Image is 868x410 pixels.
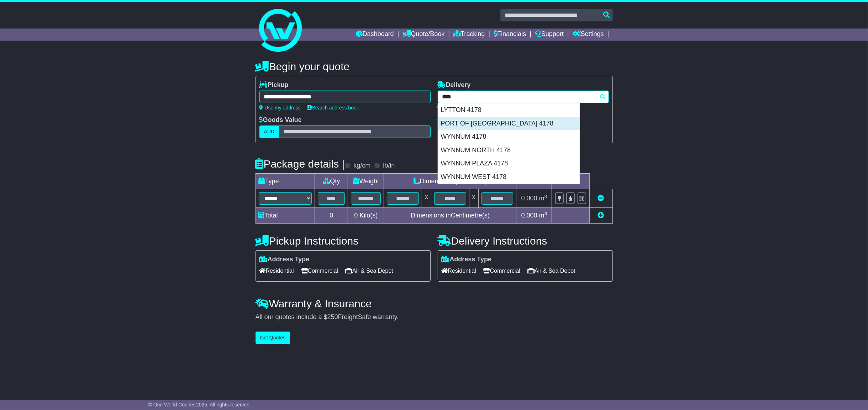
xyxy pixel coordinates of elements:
h4: Warranty & Insurance [256,298,613,309]
span: 0 [354,212,358,219]
a: Support [535,29,564,41]
label: kg/cm [353,162,370,170]
div: WYNNUM PLAZA 4178 [438,157,580,170]
h4: Begin your quote [256,61,613,72]
div: LYTTON 4178 [438,103,580,117]
button: Get Quotes [256,332,290,344]
td: Qty [315,174,348,189]
label: lb/in [383,162,395,170]
a: Add new item [598,212,604,219]
div: WYNNUM 4178 [438,130,580,144]
h4: Package details | [256,158,345,170]
a: Use my address [259,105,301,111]
label: Goods Value [259,116,302,124]
td: Kilo(s) [348,208,384,224]
span: 0.000 [521,195,537,202]
span: Air & Sea Depot [527,265,575,276]
td: x [422,189,431,208]
a: Settings [573,29,604,41]
span: Commercial [301,265,338,276]
sup: 3 [545,211,547,216]
td: Dimensions in Centimetre(s) [384,208,516,224]
td: Weight [348,174,384,189]
span: Commercial [483,265,520,276]
td: x [469,189,478,208]
span: Residential [259,265,294,276]
label: Delivery [438,81,471,89]
span: Residential [442,265,476,276]
td: Type [256,174,315,189]
td: 0 [315,208,348,224]
td: Total [256,208,315,224]
span: Air & Sea Depot [345,265,393,276]
label: Address Type [259,256,310,263]
span: 250 [327,313,338,321]
a: Dashboard [356,29,394,41]
a: Financials [494,29,526,41]
typeahead: Please provide city [438,91,609,103]
sup: 3 [545,194,547,199]
span: m [539,212,547,219]
div: PORT OF [GEOGRAPHIC_DATA] 4178 [438,117,580,130]
span: © One World Courier 2025. All rights reserved. [148,402,251,408]
a: Search address book [308,105,359,111]
a: Remove this item [598,195,604,202]
a: Quote/Book [403,29,444,41]
span: m [539,195,547,202]
h4: Pickup Instructions [256,235,431,247]
span: 0.000 [521,212,537,219]
a: Tracking [453,29,485,41]
h4: Delivery Instructions [438,235,613,247]
div: WYNNUM WEST 4178 [438,170,580,184]
label: Address Type [442,256,492,263]
div: WYNNUM NORTH 4178 [438,144,580,157]
div: All our quotes include a $ FreightSafe warranty. [256,313,613,321]
label: Pickup [259,81,289,89]
td: Dimensions (L x W x H) [384,174,516,189]
label: AUD [259,125,279,138]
